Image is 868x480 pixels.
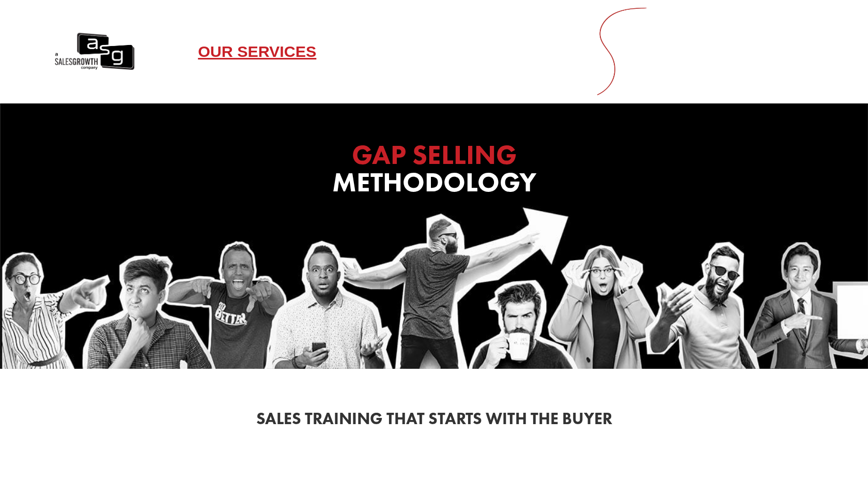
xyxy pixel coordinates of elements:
[198,34,332,70] a: Our Services
[332,39,446,65] a: Gap Selling Method
[684,66,711,77] span: Menu
[445,39,525,65] a: Testimonials
[352,137,517,172] span: GAP SELLING
[660,66,676,83] span: a
[155,411,713,432] h2: Sales Training That Starts With the Buyer
[54,31,134,72] a: A Sales Growth Company Logo
[525,39,597,65] a: Resources
[54,31,134,72] img: ASG Co. Logo
[227,141,641,201] h1: Methodology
